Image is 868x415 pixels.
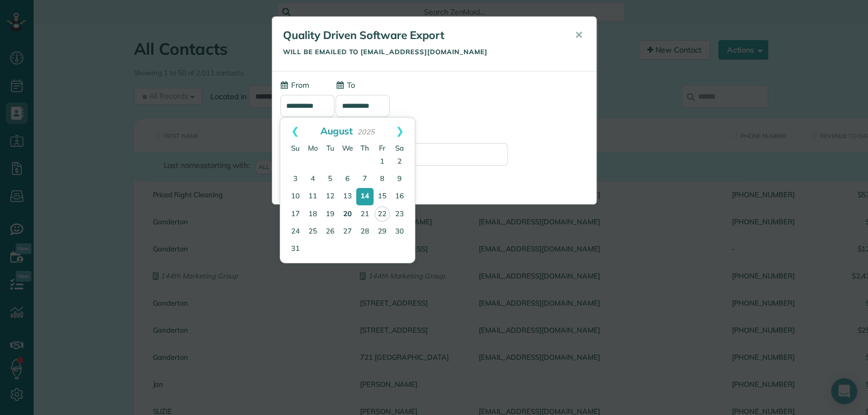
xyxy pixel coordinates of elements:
a: 10 [287,188,304,205]
a: 16 [391,188,408,205]
a: 12 [322,188,339,205]
a: Next [385,118,415,145]
span: 2025 [357,127,375,136]
a: 25 [304,223,322,241]
a: 7 [356,171,374,188]
a: 4 [304,171,322,188]
a: 19 [322,206,339,223]
a: 24 [287,223,304,241]
a: 2 [391,153,408,171]
span: Saturday [395,144,404,152]
span: Tuesday [326,144,335,152]
label: (Optional) Send a copy of this email to: [280,128,588,139]
h5: Quality Driven Software Export [283,28,560,43]
a: 17 [287,206,304,223]
a: 21 [356,206,374,223]
a: Prev [280,118,310,145]
span: ✕ [575,29,583,41]
label: From [280,80,309,90]
a: 23 [391,206,408,223]
a: 28 [356,223,374,241]
a: 31 [287,241,304,258]
a: 30 [391,223,408,241]
a: 3 [287,171,304,188]
a: 29 [374,223,391,241]
span: August [320,125,353,137]
span: Thursday [361,144,369,152]
h5: Will be emailed to [EMAIL_ADDRESS][DOMAIN_NAME] [283,48,560,55]
a: 26 [322,223,339,241]
span: Friday [379,144,385,152]
span: Monday [308,144,318,152]
a: 22 [375,206,390,222]
a: 1 [374,153,391,171]
a: 6 [339,171,356,188]
a: 20 [339,206,356,223]
a: 5 [322,171,339,188]
a: 8 [374,171,391,188]
span: Wednesday [342,144,353,152]
a: 18 [304,206,322,223]
a: 9 [391,171,408,188]
span: Sunday [291,144,300,152]
a: 14 [356,188,374,205]
label: To [336,80,355,90]
a: 27 [339,223,356,241]
a: 11 [304,188,322,205]
a: 15 [374,188,391,205]
a: 13 [339,188,356,205]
